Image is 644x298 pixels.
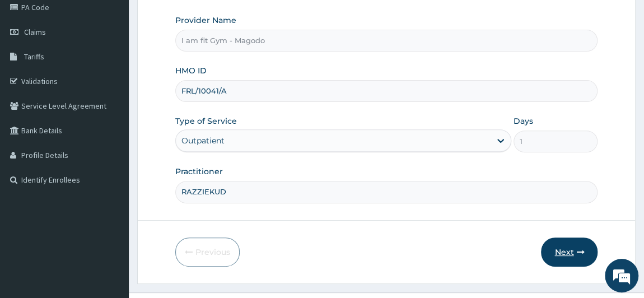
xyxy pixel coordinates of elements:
[175,238,240,267] button: Previous
[175,181,598,203] input: Enter Name
[175,15,236,26] label: Provider Name
[175,166,223,177] label: Practitioner
[24,52,44,62] span: Tariffs
[175,115,237,127] label: Type of Service
[65,82,155,195] span: We're online!
[184,6,211,32] div: Minimize live chat window
[6,188,213,227] textarea: Type your message and hit 'Enter'
[175,65,207,76] label: HMO ID
[541,238,598,267] button: Next
[24,27,46,37] span: Claims
[21,56,45,84] img: d_794563401_company_1708531726252_794563401
[58,63,188,77] div: Chat with us now
[175,80,598,102] input: Enter HMO ID
[514,115,533,127] label: Days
